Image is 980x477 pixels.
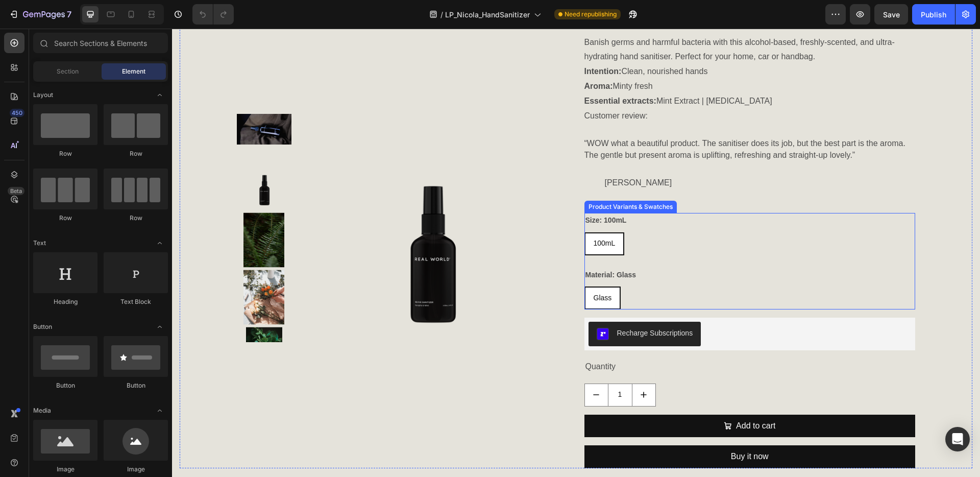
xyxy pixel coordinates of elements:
[441,53,481,62] span: Minty fresh
[67,8,71,20] p: 7
[484,68,600,77] span: Mint Extract | [MEDICAL_DATA]
[104,297,168,306] div: Text Block
[33,465,97,474] div: Image
[433,150,500,158] span: [PERSON_NAME]
[883,10,900,19] span: Save
[413,355,436,377] button: decrement
[564,390,603,405] div: Add to cart
[172,29,980,477] iframe: Design area
[412,184,456,199] legend: Size: 100mL
[449,38,535,47] span: Clean, nourished hands
[412,83,476,91] p: Customer review:
[912,4,955,25] button: Publish
[104,149,168,158] div: Row
[559,421,597,436] div: Buy it now
[33,406,51,415] span: Media
[33,149,97,158] div: Row
[4,4,76,25] button: 7
[412,417,744,440] button: Buy it now
[104,213,168,223] div: Row
[565,10,617,19] span: Need republishing
[10,109,24,117] div: 450
[422,265,440,273] span: Glass
[412,330,744,347] div: Quantity
[412,53,441,62] b: Aroma:
[440,9,443,20] span: /
[33,322,52,331] span: Button
[33,213,97,223] div: Row
[412,239,465,254] legend: Material: Glass
[445,299,521,310] div: Recharge Subscriptions
[152,402,168,419] span: Toggle open
[122,67,145,76] span: Element
[445,9,530,20] span: LP_Nicola_HandSanitizer
[33,238,46,248] span: Text
[33,381,97,390] div: Button
[412,110,415,119] span: “
[152,87,168,103] span: Toggle open
[414,174,503,183] div: Product Variants & Swatches
[422,210,444,219] span: 100mL
[152,235,168,251] span: Toggle open
[412,110,733,130] span: WOW what a beautiful product. The sanitiser does its job, but the best part is the aroma. The gen...
[874,4,908,25] button: Save
[412,386,744,409] button: Add to cart
[921,9,946,20] div: Publish
[945,427,970,451] div: Open Intercom Messenger
[104,465,168,474] div: Image
[412,38,450,47] b: Intention:
[33,33,168,53] input: Search Sections & Elements
[33,297,97,306] div: Heading
[57,67,79,76] span: Section
[436,355,460,377] input: quantity
[152,319,168,335] span: Toggle open
[104,381,168,390] div: Button
[416,293,529,318] button: Recharge Subscriptions
[192,4,234,25] div: Undo/Redo
[8,187,24,195] div: Beta
[412,68,484,77] b: Essential extracts:
[460,355,483,377] button: increment
[33,90,53,100] span: Layout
